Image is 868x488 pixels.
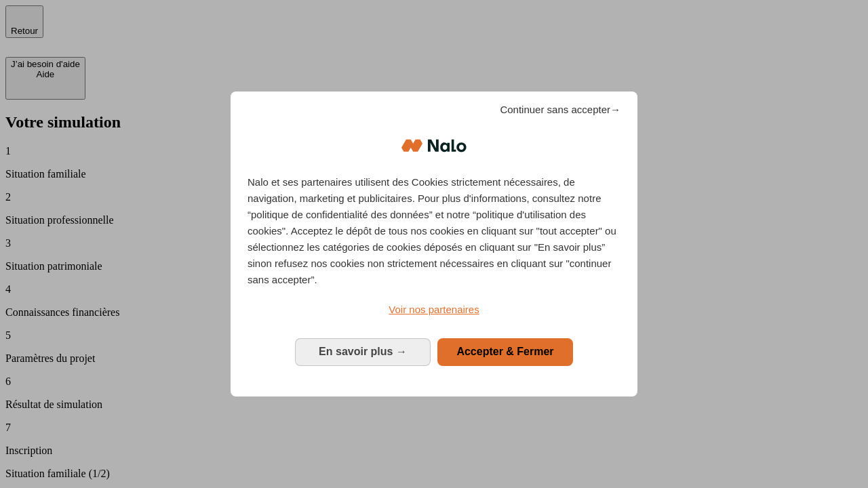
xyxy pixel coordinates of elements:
span: En savoir plus → [319,346,407,357]
span: Voir nos partenaires [389,304,479,315]
p: Nalo et ses partenaires utilisent des Cookies strictement nécessaires, de navigation, marketing e... [248,174,620,288]
button: En savoir plus: Configurer vos consentements [295,338,431,365]
div: Bienvenue chez Nalo Gestion du consentement [231,91,637,396]
button: Accepter & Fermer: Accepter notre traitement des données et fermer [437,338,573,365]
span: Accepter & Fermer [456,346,553,357]
img: Logo [401,125,467,166]
a: Voir nos partenaires [248,302,620,318]
span: Continuer sans accepter→ [500,102,620,118]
